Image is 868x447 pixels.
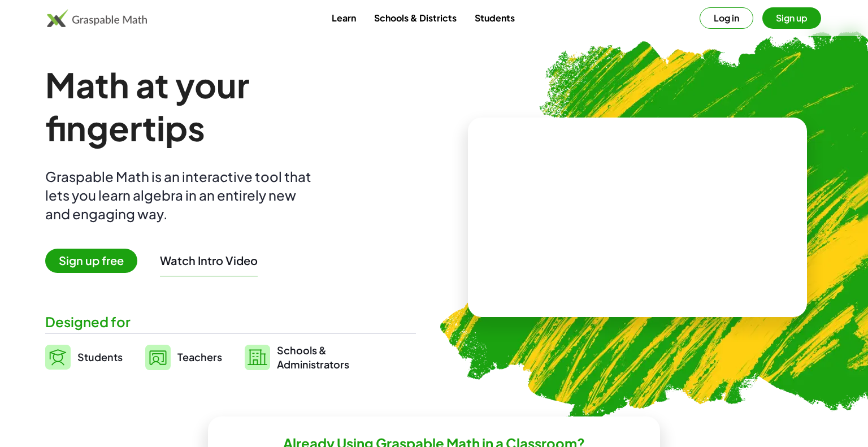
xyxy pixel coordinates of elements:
img: svg%3e [145,345,171,370]
a: Students [466,7,524,28]
span: Sign up free [45,249,137,273]
span: Students [77,350,123,363]
video: What is this? This is dynamic math notation. Dynamic math notation plays a central role in how Gr... [553,175,722,260]
a: Learn [323,7,365,28]
div: Graspable Math is an interactive tool that lets you learn algebra in an entirely new and engaging... [45,167,316,223]
span: Schools & Administrators [277,343,349,371]
button: Sign up [762,7,821,29]
a: Schools & Districts [365,7,466,28]
div: Designed for [45,313,416,331]
a: Students [45,343,123,371]
a: Teachers [145,343,222,371]
span: Teachers [177,350,222,363]
img: svg%3e [45,345,71,370]
h1: Math at your fingertips [45,63,405,149]
button: Watch Intro Video [160,253,258,268]
img: svg%3e [245,345,270,370]
a: Schools &Administrators [245,343,349,371]
button: Log in [700,7,753,29]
